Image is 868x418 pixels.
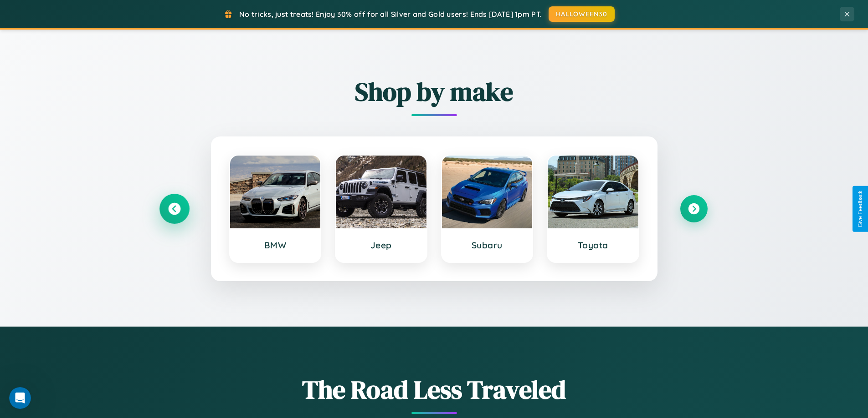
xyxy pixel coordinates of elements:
[549,6,615,22] button: HALLOWEEN30
[345,240,417,251] h3: Jeep
[239,10,542,19] span: No tricks, just treats! Enjoy 30% off for all Silver and Gold users! Ends [DATE] 1pm PT.
[9,387,31,409] iframe: Intercom live chat
[161,372,708,407] h1: The Road Less Traveled
[557,240,629,251] h3: Toyota
[857,191,863,227] div: Give Feedback
[239,240,312,251] h3: BMW
[451,240,524,251] h3: Subaru
[161,74,708,109] h2: Shop by make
